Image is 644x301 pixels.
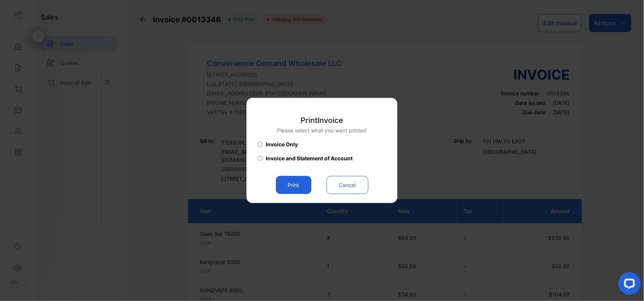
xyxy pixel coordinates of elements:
[277,127,367,135] p: Please select what you want printed
[276,176,311,194] button: Print
[277,115,367,126] p: Print Invoice
[327,176,368,194] button: Cancel
[266,141,298,149] span: Invoice Only
[612,269,644,301] iframe: LiveChat chat widget
[266,155,353,163] span: Invoice and Statement of Account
